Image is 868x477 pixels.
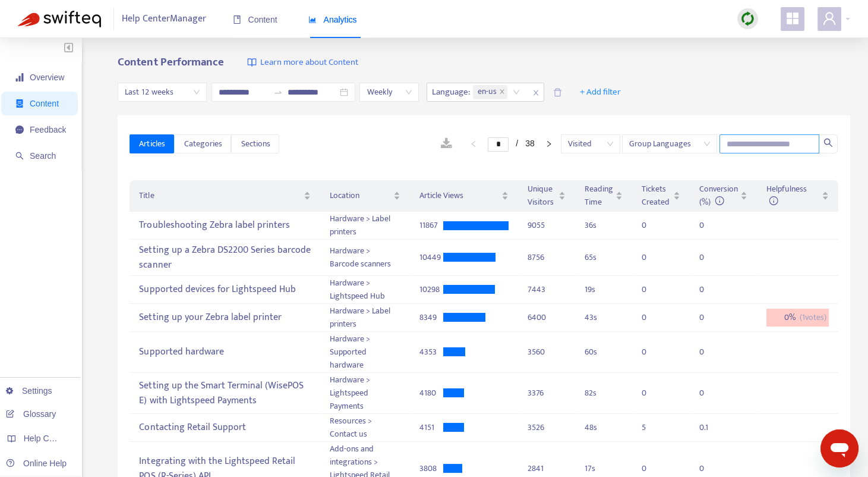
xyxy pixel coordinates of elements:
[528,183,556,209] span: Unique Visitors
[419,462,443,475] div: 3808
[410,180,518,212] th: Article Views
[320,373,410,414] td: Hardware > Lightspeed Payments
[419,219,443,232] div: 11867
[699,219,723,232] div: 0
[320,304,410,332] td: Hardware > Label printers
[585,346,623,359] div: 60 s
[419,251,443,264] div: 10449
[632,180,690,212] th: Tickets Created
[642,219,665,232] div: 0
[6,409,56,419] a: Glossary
[139,376,311,410] div: Setting up the Smart Terminal (WisePOS E) with Lightspeed Payments
[568,135,613,153] span: Visited
[528,251,566,264] div: 8756
[464,137,483,151] button: left
[571,83,630,102] button: + Add filter
[642,183,671,209] span: Tickets Created
[642,283,665,296] div: 0
[585,183,613,209] span: Reading Time
[419,283,443,296] div: 10298
[30,151,56,161] span: Search
[130,134,174,153] button: Articles
[800,311,826,324] span: ( 1 votes)
[273,87,283,97] span: to
[585,219,623,232] div: 36 s
[24,434,72,443] span: Help Centers
[464,137,483,151] li: Previous Page
[629,135,710,153] span: Group Languages
[308,15,357,24] span: Analytics
[273,87,283,97] span: swap-right
[699,346,723,359] div: 0
[585,462,623,475] div: 17 s
[516,139,518,148] span: /
[699,421,723,434] div: 0.1
[139,240,311,275] div: Setting up a Zebra DS2200 Series barcode scanner
[820,429,858,467] iframe: Button to launch messaging window
[320,240,410,276] td: Hardware > Barcode scanners
[419,189,499,202] span: Article Views
[528,86,544,100] span: close
[15,73,24,81] span: signal
[139,280,311,299] div: Supported devices for Lightspeed Hub
[528,421,566,434] div: 3526
[6,459,67,468] a: Online Help
[139,189,301,202] span: Title
[545,140,553,148] span: right
[367,83,412,101] span: Weekly
[823,138,833,148] span: search
[642,311,665,324] div: 0
[260,56,358,70] span: Learn more about Content
[330,189,391,202] span: Location
[427,83,472,101] span: Language :
[139,342,311,362] div: Supported hardware
[139,216,311,236] div: Troubleshooting Zebra label printers
[15,125,24,134] span: message
[488,137,534,151] li: 1/38
[642,387,665,400] div: 0
[478,85,497,99] span: en-us
[241,137,270,150] span: Sections
[139,307,311,327] div: Setting up your Zebra label printer
[642,462,665,475] div: 0
[174,134,231,153] button: Categories
[585,283,623,296] div: 19 s
[231,134,279,153] button: Sections
[125,83,200,101] span: Last 12 weeks
[585,251,623,264] div: 65 s
[699,182,738,209] span: Conversion (%)
[247,56,358,70] a: Learn more about Content
[30,125,66,134] span: Feedback
[575,180,632,212] th: Reading Time
[539,137,558,151] button: right
[6,386,52,396] a: Settings
[247,58,257,67] img: image-link
[320,212,410,240] td: Hardware > Label printers
[308,15,317,24] span: area-chart
[528,283,566,296] div: 7443
[419,387,443,400] div: 4180
[30,99,59,108] span: Content
[320,332,410,373] td: Hardware > Supported hardware
[585,387,623,400] div: 82 s
[585,311,623,324] div: 43 s
[822,11,837,26] span: user
[233,15,241,24] span: book
[528,311,566,324] div: 6400
[320,276,410,304] td: Hardware > Lightspeed Hub
[18,11,101,27] img: Swifteq
[15,152,24,160] span: search
[470,140,477,148] span: left
[699,283,723,296] div: 0
[766,309,829,327] div: 0 %
[580,85,621,99] span: + Add filter
[740,11,755,26] img: sync.dc5367851b00ba804db3.png
[139,418,311,437] div: Contacting Retail Support
[766,182,807,209] span: Helpfulness
[518,180,575,212] th: Unique Visitors
[539,137,558,151] li: Next Page
[473,85,507,99] span: en-us
[122,8,206,30] span: Help Center Manager
[139,137,165,150] span: Articles
[419,311,443,324] div: 8349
